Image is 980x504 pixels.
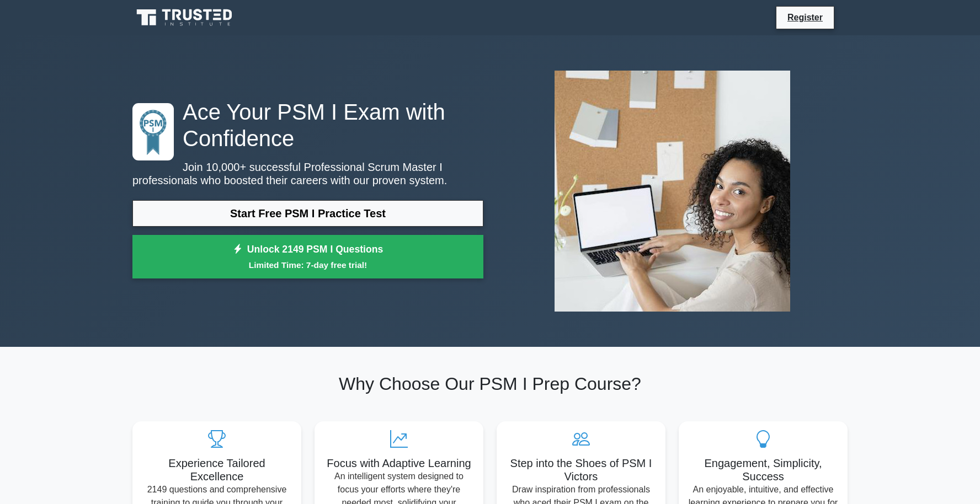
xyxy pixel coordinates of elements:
[781,10,829,24] a: Register
[132,235,483,279] a: Unlock 2149 PSM I QuestionsLimited Time: 7-day free trial!
[688,457,839,483] h5: Engagement, Simplicity, Success
[132,373,848,394] h2: Why Choose Our PSM I Prep Course?
[505,457,657,483] h5: Step into the Shoes of PSM I Victors
[146,259,470,271] small: Limited Time: 7-day free trial!
[323,457,475,470] h5: Focus with Adaptive Learning
[132,160,483,187] p: Join 10,000+ successful Professional Scrum Master I professionals who boosted their careers with ...
[141,457,292,483] h5: Experience Tailored Excellence
[132,200,483,227] a: Start Free PSM I Practice Test
[132,99,483,152] h1: Ace Your PSM I Exam with Confidence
